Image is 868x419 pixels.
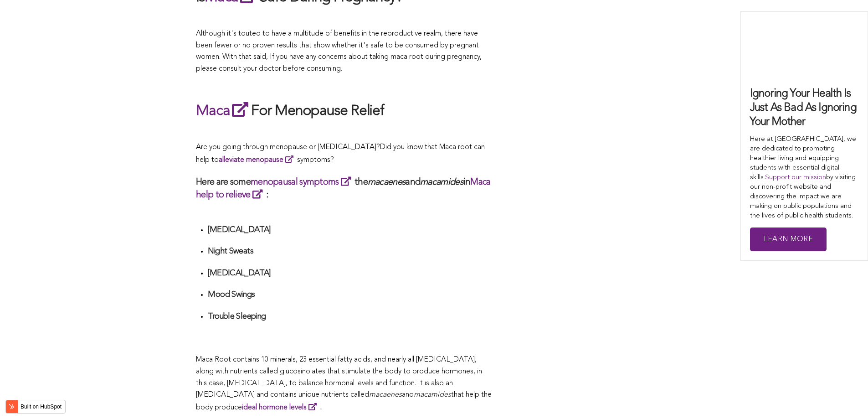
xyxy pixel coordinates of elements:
button: Built on HubSpot [5,400,66,414]
a: ideal hormone levels [242,404,320,411]
span: macaenes [369,391,402,398]
strong: . [242,404,322,411]
span: Maca Root contains 10 minerals, 23 essential fatty acids, and nearly all [MEDICAL_DATA], along wi... [196,356,482,398]
span: Although it's touted to have a multitude of benefits in the reproductive realm, there have been f... [196,30,482,72]
span: and [402,391,414,398]
h4: Mood Swings [208,290,492,300]
a: Learn More [750,228,827,252]
a: Maca [196,104,251,119]
iframe: Chat Widget [822,375,868,419]
a: alleviate menopause [219,156,297,164]
h4: [MEDICAL_DATA] [208,225,492,235]
h4: Trouble Sleeping [208,311,492,322]
a: Maca help to relieve [196,178,491,200]
h2: For Menopause Relief [196,100,492,121]
em: macamides [420,178,463,187]
em: macaenes [368,178,406,187]
a: menopausal symptoms [251,178,354,187]
span: macamides [414,391,451,398]
span: Are you going through menopause or [MEDICAL_DATA]? [196,144,380,151]
span: that help the body produce [196,391,492,411]
h3: Here are some the and in : [196,176,492,201]
img: HubSpot sprocket logo [6,401,17,412]
h4: [MEDICAL_DATA] [208,268,492,279]
h4: Night Sweats [208,246,492,257]
label: Built on HubSpot [17,401,65,413]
